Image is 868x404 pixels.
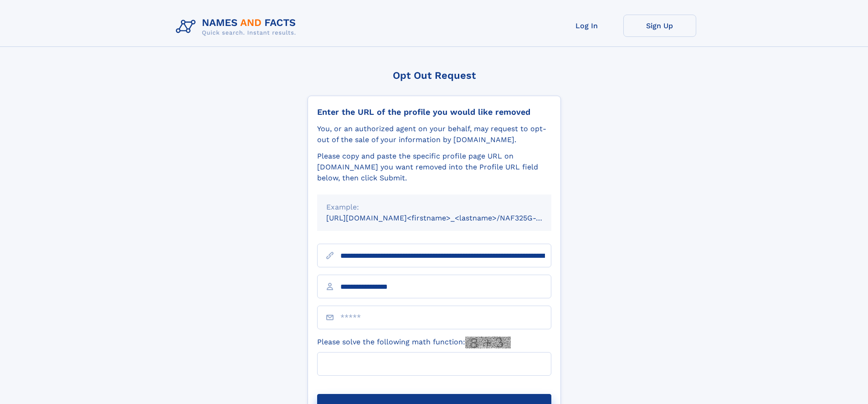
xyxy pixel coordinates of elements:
a: Log In [550,15,623,37]
a: Sign Up [623,15,696,37]
img: Logo Names and Facts [172,15,303,39]
div: Example: [326,202,542,213]
div: Opt Out Request [308,70,561,81]
label: Please solve the following math function: [317,337,511,348]
div: Please copy and paste the specific profile page URL on [DOMAIN_NAME] you want removed into the Pr... [317,151,551,184]
div: Enter the URL of the profile you would like removed [317,107,551,117]
small: [URL][DOMAIN_NAME]<firstname>_<lastname>/NAF325G-xxxxxxxx [326,214,569,222]
div: You, or an authorized agent on your behalf, may request to opt-out of the sale of your informatio... [317,123,551,145]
